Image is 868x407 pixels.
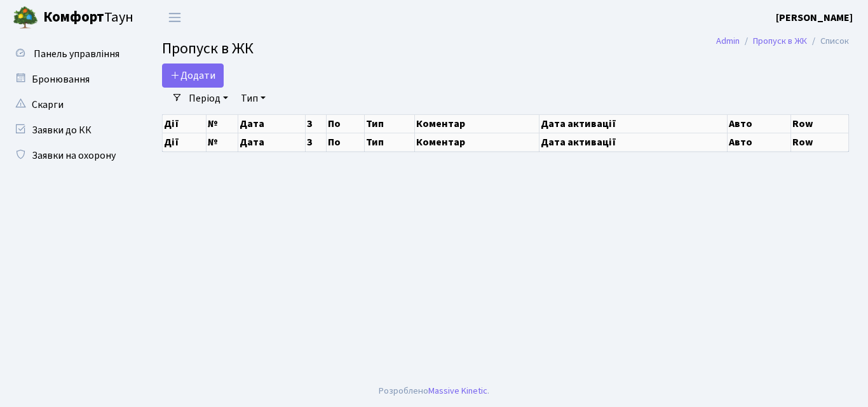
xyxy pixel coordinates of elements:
nav: breadcrumb [697,28,868,55]
th: З [305,114,326,133]
span: Додати [170,69,215,83]
th: Тип [364,133,414,151]
th: Дії [163,114,207,133]
a: Скарги [6,92,133,117]
button: Переключити навігацію [159,7,191,28]
th: Дата [238,114,305,133]
a: Додати [162,63,224,88]
th: Коментар [414,114,539,133]
th: З [305,133,326,151]
a: Admin [716,34,740,48]
div: Розроблено . [379,384,489,398]
a: Період [184,88,233,109]
a: Бронювання [6,67,133,92]
a: Панель управління [6,41,133,67]
th: № [207,133,238,151]
span: Панель управління [34,47,119,61]
span: Пропуск в ЖК [162,37,254,60]
th: Коментар [414,133,539,151]
a: Пропуск в ЖК [753,34,807,48]
th: По [327,133,365,151]
th: Row [791,114,849,133]
img: logo.png [13,5,38,30]
a: Тип [236,88,271,109]
th: № [207,114,238,133]
li: Список [807,34,849,48]
th: Дата [238,133,305,151]
th: Авто [727,114,790,133]
th: Row [791,133,849,151]
b: Комфорт [43,7,104,27]
a: Заявки на охорону [6,143,133,168]
a: [PERSON_NAME] [776,10,853,25]
a: Заявки до КК [6,117,133,143]
th: Тип [364,114,414,133]
th: По [327,114,365,133]
b: [PERSON_NAME] [776,11,853,25]
a: Massive Kinetic [428,384,487,397]
th: Дата активації [539,133,727,151]
th: Дії [163,133,207,151]
th: Авто [727,133,790,151]
th: Дата активації [539,114,727,133]
span: Таун [43,7,133,29]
